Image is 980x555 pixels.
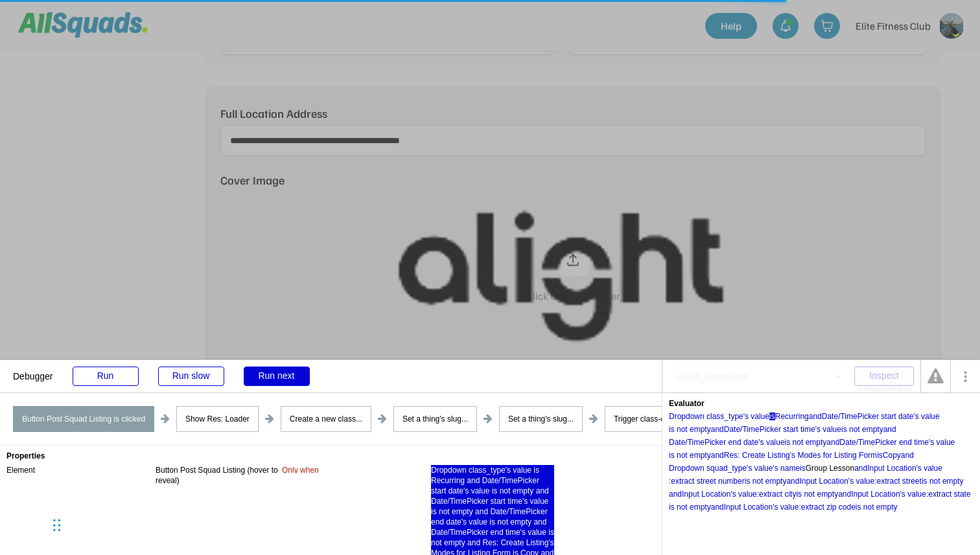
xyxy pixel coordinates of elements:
div: Dropdown squad_type [669,464,747,472]
div: is [769,413,775,420]
div: is not empty [796,490,838,498]
div: Evaluator [669,400,705,407]
div: 's value [900,490,926,498]
div: is not empty [669,503,711,511]
div: 's value [913,413,939,420]
div: :extract state [926,490,971,498]
div: 's value [747,464,773,472]
div: 's value [758,438,784,446]
div: Set a thing's slug... [499,406,583,432]
div: Trigger class-club [605,406,684,432]
div: 's Modes for Listing Form [790,451,877,459]
div: is not empty [841,425,883,433]
div: Group Lesson [806,464,854,472]
div: is not empty [856,503,898,511]
div: Date/TimePicker end time [839,438,929,446]
div: and [711,503,724,511]
div: is not empty [922,477,964,485]
div: Date/TimePicker start date [822,413,914,420]
div: 's value [815,425,841,433]
div: 's value [773,503,799,511]
div: and [854,464,867,472]
div: Input Location [724,503,773,511]
div: 's value [743,413,769,420]
div: is [877,451,883,459]
div: Input Location [851,490,900,498]
div: Dropdown class_type [669,413,743,420]
div: Button Post Squad Listing (hover to reveal) [156,465,279,486]
div: Input Location [682,490,730,498]
div: 's value [848,477,874,485]
div: Recurring [775,413,809,420]
div: Run slow [158,367,224,386]
div: and [901,451,914,459]
div: Date/TimePicker start time [724,425,815,433]
div: and [809,413,822,420]
div: :extract zip code [799,503,855,511]
div: is not empty [669,451,711,459]
div: Date/TimePicker end date [669,438,758,446]
div: Input Location [799,477,848,485]
div: and [838,490,851,498]
div: 's value [929,438,955,446]
div: 's value [916,464,942,472]
div: and [711,425,724,433]
div: is [800,464,806,472]
div: Debugger [13,360,53,381]
div: and [826,438,839,446]
div: Set a thing's slug... [393,406,477,432]
div: is not empty [785,438,827,446]
div: Show Res: Loader [176,406,259,432]
div: Run [73,367,139,386]
div: is not empty [669,425,711,433]
div: Res: Create Listing [724,451,790,459]
div: :extract street number [669,477,745,485]
div: :extract city [757,490,797,498]
div: 's name [773,464,800,472]
div: :extract street [874,477,922,485]
div: Copy [883,451,901,459]
div: Create a new class... [281,406,371,432]
div: and [711,451,724,459]
div: and [786,477,799,485]
div: Run next [244,367,310,386]
div: 's value [730,490,756,498]
div: and [883,425,896,433]
div: Button Post Squad Listing is clicked [13,406,154,432]
div: Element [6,465,156,473]
div: Input Location [867,464,916,472]
div: is not empty [745,477,787,485]
div: and [669,490,682,498]
div: Properties [6,452,655,460]
div: Only when [282,465,431,473]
